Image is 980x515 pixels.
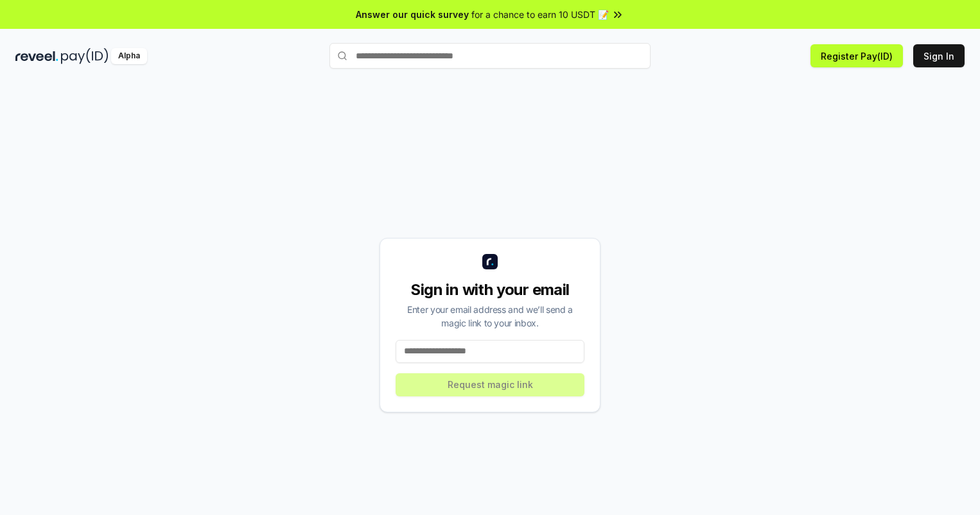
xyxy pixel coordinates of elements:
button: Sign In [913,44,965,67]
div: Enter your email address and we’ll send a magic link to your inbox. [396,303,584,330]
img: pay_id [61,48,109,64]
div: Alpha [111,48,147,64]
img: reveel_dark [15,48,58,64]
span: for a chance to earn 10 USDT 📝 [471,8,609,21]
span: Answer our quick survey [356,8,469,21]
img: logo_small [482,254,498,269]
button: Register Pay(ID) [810,44,903,67]
div: Sign in with your email [396,280,584,300]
